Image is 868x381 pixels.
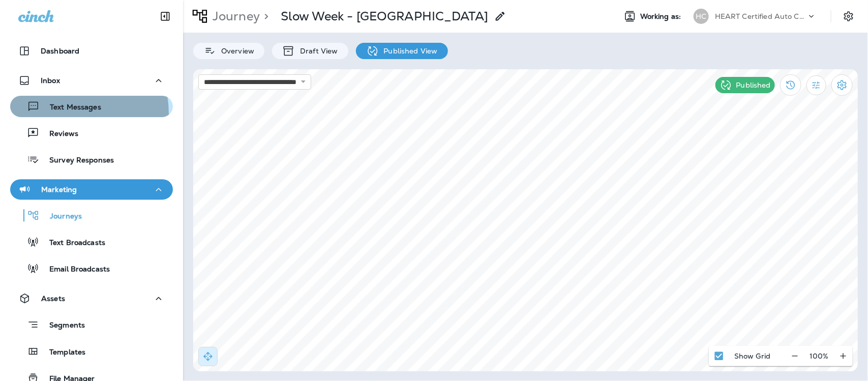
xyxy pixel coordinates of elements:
[40,212,82,222] p: Journeys
[295,47,338,55] p: Draft View
[10,149,173,170] button: Survey Responses
[10,179,173,200] button: Marketing
[151,6,179,26] button: Collapse Sidebar
[10,41,173,61] button: Dashboard
[831,74,853,96] button: Settings
[39,348,85,358] p: Templates
[10,122,173,144] button: Reviews
[39,321,85,331] p: Segments
[39,156,114,166] p: Survey Responses
[736,81,771,89] p: Published
[10,288,173,309] button: Assets
[379,47,438,55] p: Published View
[715,12,806,20] p: HEART Certified Auto Care
[10,314,173,336] button: Segments
[39,129,78,139] p: Reviews
[10,205,173,226] button: Journeys
[41,76,60,85] p: Inbox
[734,352,770,360] p: Show Grid
[10,96,173,117] button: Text Messages
[208,9,260,24] p: Journey
[694,9,709,24] div: HC
[281,9,488,24] p: Slow Week - [GEOGRAPHIC_DATA]
[640,12,683,21] span: Working as:
[10,231,173,253] button: Text Broadcasts
[10,341,173,362] button: Templates
[10,70,173,91] button: Inbox
[41,185,77,194] p: Marketing
[10,258,173,279] button: Email Broadcasts
[39,265,110,275] p: Email Broadcasts
[810,352,829,360] p: 100 %
[216,47,254,55] p: Overview
[260,9,268,24] p: >
[281,9,488,24] div: Slow Week - Wilmette
[840,7,858,25] button: Settings
[780,74,801,96] button: View Changelog
[41,47,79,55] p: Dashboard
[806,75,826,95] button: Filter Statistics
[40,103,101,113] p: Text Messages
[39,238,105,248] p: Text Broadcasts
[41,294,65,303] p: Assets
